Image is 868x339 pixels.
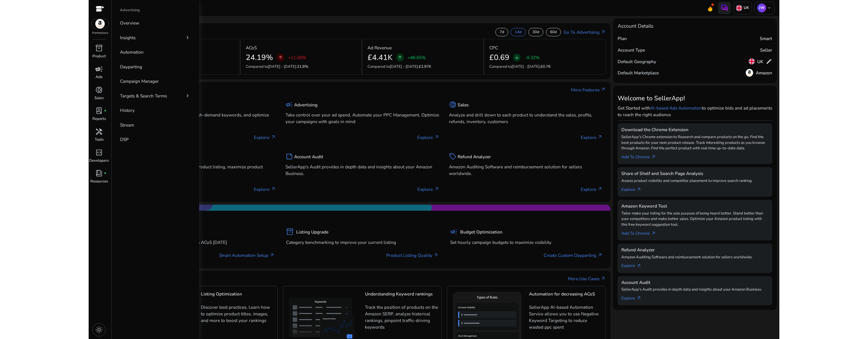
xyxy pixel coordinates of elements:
[621,260,646,269] a: Explorearrow_outward
[95,65,103,73] span: campaign
[756,70,772,76] h5: Amazon
[89,85,109,106] a: donut_smallSales
[120,93,167,99] p: Targets & Search Terms
[540,64,551,69] span: £0.76
[515,30,522,35] p: 14d
[601,87,606,92] span: arrow_outward
[254,134,276,141] p: Explore
[621,255,768,260] p: Amazon Auditing Software and reimbursement solution for sellers worldwide.
[500,30,504,35] p: 7d
[746,69,753,76] img: amazon.svg
[120,20,139,26] p: Overview
[271,187,276,192] span: arrow_outward
[618,105,772,118] p: Get Started with to optimize bids and ad placements to reach the right audience
[288,55,306,60] p: +11.00%
[618,36,627,41] h5: Plan
[597,253,603,258] span: arrow_outward
[408,55,426,60] p: +48.65%
[460,229,502,235] h5: Budget Optimization
[736,5,742,11] img: uk.svg
[514,55,519,60] span: arrow_downward
[489,44,498,51] p: CPC
[89,64,109,85] a: campaignAds
[96,74,102,80] p: Ads
[621,293,646,302] a: Explorearrow_outward
[597,187,603,192] span: arrow_outward
[550,30,557,35] p: 60d
[450,239,603,246] p: Set hourly campaign budgets to maximize visibility
[760,48,772,53] h5: Seller
[285,153,293,160] span: summarize
[618,59,656,64] h5: Default Geography
[529,304,602,330] p: SellerApp AI-based Automation Service allows you to use Negative Keyword Targeting to reduce wast...
[651,231,656,236] span: arrow_outward
[89,158,109,164] p: Developers
[397,55,403,60] span: arrow_upward
[184,34,191,41] span: chevron_right
[568,275,606,282] a: More Use Casesarrow_outward
[95,107,103,114] span: lab_profile
[294,102,317,108] h5: Advertising
[296,229,328,235] h5: Listing Upgrade
[544,252,603,259] a: Create Custom Dayparting
[95,44,103,52] span: inventory_2
[104,172,106,175] span: fiber_manual_record
[294,154,323,159] h5: Account Audit
[390,64,418,69] span: [DATE] - [DATE]
[365,291,438,302] h5: Understanding Keyword rankings
[120,49,144,55] p: Automation
[219,252,275,259] a: Smart Automation Setup
[95,169,103,177] span: book_4
[120,63,142,70] p: Dayparting
[651,155,656,160] span: arrow_outward
[92,19,109,29] img: amazon.svg
[246,44,257,51] p: ACoS
[757,3,766,12] p: JW
[601,276,606,281] span: arrow_outward
[95,137,104,143] p: Tools
[621,280,768,285] h5: Account Audit
[254,186,276,193] p: Explore
[386,252,439,259] a: Product Listing Quality
[285,112,439,125] p: Take control over your ad spend, Automate your PPC Management, Optimize your campaigns with goals...
[581,186,603,193] p: Explore
[271,135,276,140] span: arrow_outward
[89,106,109,127] a: lab_profilefiber_manual_recordReports
[597,135,603,140] span: arrow_outward
[511,64,540,69] span: [DATE] - [DATE]
[95,86,103,94] span: donut_small
[120,34,136,41] p: Insights
[297,64,308,69] span: 21.8%
[742,5,749,11] p: UK
[621,287,768,293] p: SellerApp's Audit provides in depth data and insights about your Amazon Business.
[120,122,134,128] p: Stream
[419,64,431,69] span: £2.97K
[95,326,103,334] span: light_mode
[417,186,439,193] p: Explore
[434,187,439,192] span: arrow_outward
[601,30,606,35] span: arrow_outward
[89,43,109,64] a: inventory_2Product
[104,110,106,112] span: fiber_manual_record
[90,179,108,184] p: Resources
[621,204,768,209] h5: Amazon Keyword Tool
[365,304,438,330] p: Track the position of products on the Amazon SERP, analyze historical rankings, pinpoint traffic-...
[621,211,768,228] p: Tailor make your listing for the sole purpose of being heard better. Stand better than your compe...
[368,44,392,51] p: Ad Revenue
[368,64,478,70] p: Compared to :
[489,64,601,70] p: Compared to :
[621,134,768,151] p: SellerApp's Chrome extension to Research and compare products on the go. Find the best products f...
[581,134,603,141] p: Explore
[286,228,294,236] span: inventory_2
[766,58,772,65] span: edit
[757,59,763,64] h5: UK
[621,178,768,184] p: Assess product visibility and competitor placement to improve search ranking.
[285,163,439,177] p: SellerApp's Audit provides in depth data and insights about your Amazon Business.
[92,31,108,35] p: Marketplace
[92,54,106,59] p: Product
[621,151,661,160] a: Add To Chrome
[89,148,109,168] a: code_blocksDevelopers
[636,263,642,269] span: arrow_outward
[529,291,602,302] h5: Automation for decreasing ACoS
[246,64,357,70] p: Compared to :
